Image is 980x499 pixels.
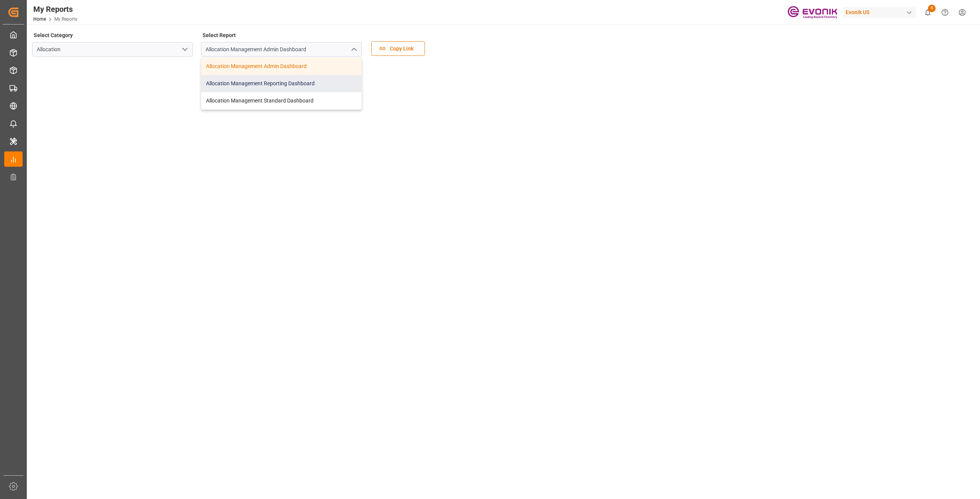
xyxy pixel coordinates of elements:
div: Allocation Management Admin Dashboard [201,58,361,75]
button: close menu [348,44,359,55]
img: Evonik-brand-mark-Deep-Purple-RGB.jpeg_1700498283.jpeg [787,6,837,19]
div: Allocation Management Reporting Dashboard [201,75,361,92]
label: Select Category [32,30,74,41]
span: Copy Link [386,45,417,53]
span: 5 [928,5,936,12]
button: Help Center [936,4,954,21]
div: Allocation Management Standard Dashboard [201,92,361,109]
button: show 5 new notifications [919,4,936,21]
input: Type to search/select [201,42,362,57]
div: Evonik US [843,7,916,18]
button: Evonik US [843,5,919,20]
label: Select Report [201,30,237,41]
button: Copy Link [371,41,425,56]
a: Home [33,16,46,22]
input: Type to search/select [32,42,193,57]
button: open menu [179,44,190,55]
div: My Reports [33,3,77,15]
